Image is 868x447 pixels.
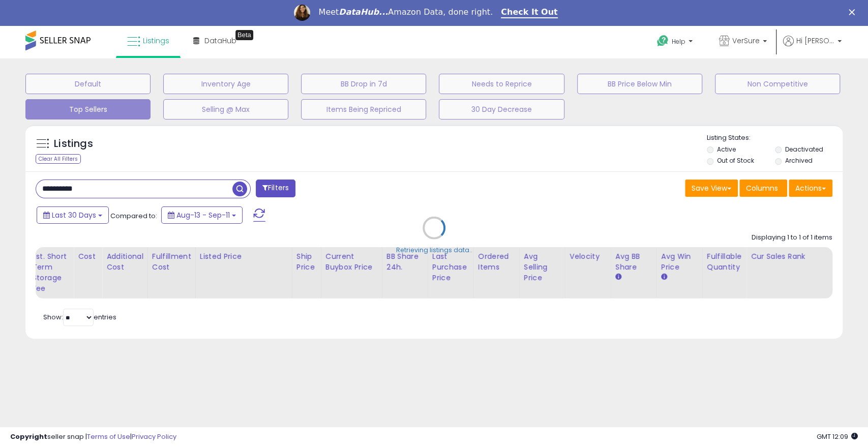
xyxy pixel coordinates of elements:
[163,74,288,94] button: Inventory Age
[119,25,177,56] a: Listings
[132,432,176,441] a: Privacy Policy
[10,432,176,442] div: seller snap | |
[301,99,426,120] button: Items Being Repriced
[25,74,151,94] button: Default
[294,5,310,21] img: Profile image for Georgie
[186,25,244,56] a: DataHub
[143,36,169,46] span: Listings
[235,30,253,40] div: Tooltip anchor
[10,432,47,441] strong: Copyright
[672,37,685,46] span: Help
[656,35,669,47] i: Get Help
[649,27,703,58] a: Help
[301,74,426,94] button: BB Drop in 7d
[711,25,774,58] a: VerSure
[817,432,858,441] span: 2025-10-12 12:09 GMT
[577,74,702,94] button: BB Price Below Min
[318,7,493,17] div: Meet Amazon Data, done right.
[87,432,130,441] a: Terms of Use
[396,246,472,255] div: Retrieving listings data..
[204,36,236,46] span: DataHub
[439,99,564,120] button: 30 Day Decrease
[732,36,760,46] span: VerSure
[501,7,558,18] a: Check It Out
[439,74,564,94] button: Needs to Reprice
[796,36,834,46] span: Hi [PERSON_NAME]
[849,9,859,15] div: Close
[163,99,288,120] button: Selling @ Max
[715,74,840,94] button: Non Competitive
[25,99,151,120] button: Top Sellers
[339,7,388,17] i: DataHub...
[783,36,842,58] a: Hi [PERSON_NAME]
